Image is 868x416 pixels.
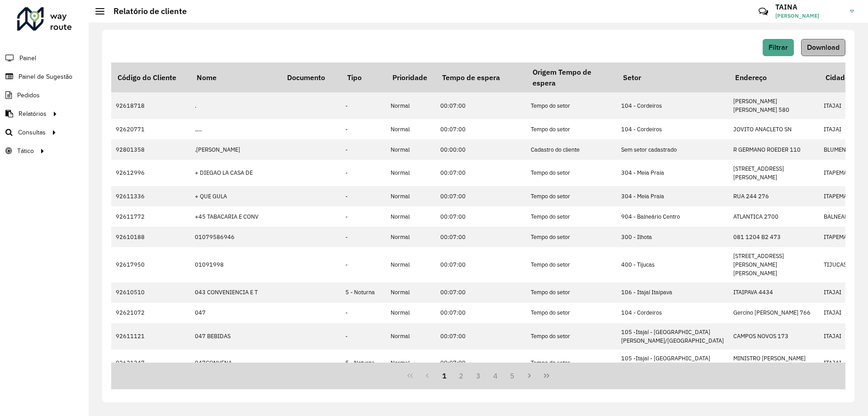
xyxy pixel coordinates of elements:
[453,367,470,384] button: 2
[341,119,386,139] td: -
[386,227,436,247] td: Normal
[111,303,190,323] td: 92621072
[775,12,843,20] span: [PERSON_NAME]
[801,39,845,56] button: Download
[617,62,729,92] th: Setor
[436,206,526,227] td: 00:07:00
[617,119,729,139] td: 104 - Cordeiros
[341,139,386,160] td: -
[190,92,281,119] td: .
[617,323,729,349] td: 105 -Itajaí - [GEOGRAPHIC_DATA][PERSON_NAME]/[GEOGRAPHIC_DATA]
[617,303,729,323] td: 104 - Cordeiros
[436,139,526,160] td: 00:00:00
[470,367,487,384] button: 3
[526,160,617,186] td: Tempo do setor
[436,367,453,384] button: 1
[341,92,386,119] td: -
[386,323,436,349] td: Normal
[19,72,72,81] span: Painel de Sugestão
[386,139,436,160] td: Normal
[763,39,794,56] button: Filtrar
[190,139,281,160] td: .[PERSON_NAME]
[526,139,617,160] td: Cadastro do cliente
[526,282,617,303] td: Tempo do setor
[190,186,281,206] td: + QUE GULA
[526,186,617,206] td: Tempo do setor
[386,206,436,227] td: Normal
[526,349,617,376] td: Tempo do setor
[526,119,617,139] td: Tempo do setor
[190,282,281,303] td: 043 CONVENIENCIA E T
[617,227,729,247] td: 300 - Ilhota
[17,91,40,100] span: Pedidos
[190,349,281,376] td: 047CONVENA
[190,206,281,227] td: +45 TABACARIA E CONV
[386,247,436,282] td: Normal
[754,2,773,21] a: Contato Rápido
[729,62,819,92] th: Endereço
[341,323,386,349] td: -
[111,119,190,139] td: 92620771
[341,282,386,303] td: 5 - Noturna
[526,206,617,227] td: Tempo do setor
[617,282,729,303] td: 106 - Itajaí Itaipava
[111,349,190,376] td: 92621247
[617,247,729,282] td: 400 - Tijucas
[729,160,819,186] td: [STREET_ADDRESS][PERSON_NAME]
[111,160,190,186] td: 92612996
[617,186,729,206] td: 304 - Meia Praia
[386,92,436,119] td: Normal
[617,349,729,376] td: 105 -Itajaí - [GEOGRAPHIC_DATA][PERSON_NAME]/[GEOGRAPHIC_DATA]
[190,62,281,92] th: Nome
[729,349,819,376] td: MINISTRO [PERSON_NAME] 637
[17,146,34,156] span: Tático
[111,139,190,160] td: 92801358
[386,282,436,303] td: Normal
[18,128,46,137] span: Consultas
[341,62,386,92] th: Tipo
[436,92,526,119] td: 00:07:00
[190,303,281,323] td: 047
[386,62,436,92] th: Prioridade
[729,92,819,119] td: [PERSON_NAME] [PERSON_NAME] 580
[617,206,729,227] td: 904 - Balneário Centro
[526,62,617,92] th: Origem Tempo de espera
[617,92,729,119] td: 104 - Cordeiros
[111,206,190,227] td: 92611772
[190,160,281,186] td: + DIEGAO LA CASA DE
[341,227,386,247] td: -
[729,186,819,206] td: RUA 244 276
[386,119,436,139] td: Normal
[526,303,617,323] td: Tempo do setor
[190,323,281,349] td: 047 BEBIDAS
[526,247,617,282] td: Tempo do setor
[807,43,840,51] span: Download
[190,227,281,247] td: 01079586946
[341,247,386,282] td: -
[19,109,47,119] span: Relatórios
[341,160,386,186] td: -
[436,303,526,323] td: 00:07:00
[341,303,386,323] td: -
[341,186,386,206] td: -
[521,367,538,384] button: Next Page
[111,323,190,349] td: 92611121
[386,186,436,206] td: Normal
[111,186,190,206] td: 92611336
[111,227,190,247] td: 92610188
[436,349,526,376] td: 00:07:00
[436,323,526,349] td: 00:07:00
[19,53,36,63] span: Painel
[386,160,436,186] td: Normal
[436,227,526,247] td: 00:07:00
[729,247,819,282] td: [STREET_ADDRESS][PERSON_NAME][PERSON_NAME]
[341,349,386,376] td: 5 - Noturna
[281,62,341,92] th: Documento
[775,3,843,11] h3: TAINA
[769,43,788,51] span: Filtrar
[111,247,190,282] td: 92617950
[111,62,190,92] th: Código do Cliente
[341,206,386,227] td: -
[526,92,617,119] td: Tempo do setor
[526,227,617,247] td: Tempo do setor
